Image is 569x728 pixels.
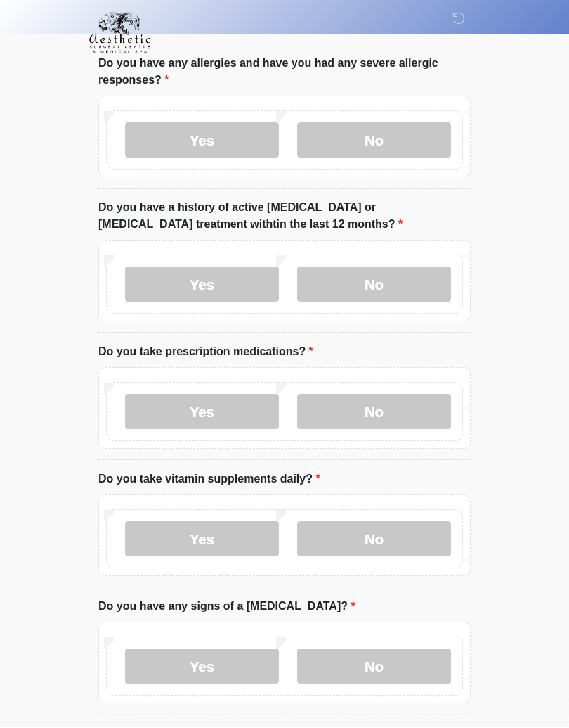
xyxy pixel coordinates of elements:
[98,200,471,234] label: Do you have a history of active [MEDICAL_DATA] or [MEDICAL_DATA] treatment withtin the last 12 mo...
[98,599,355,615] label: Do you have any signs of a [MEDICAL_DATA]?
[297,522,451,557] label: No
[297,267,451,302] label: No
[84,11,155,56] img: Aesthetic Surgery Centre, PLLC Logo
[297,395,451,430] label: No
[125,522,279,557] label: Yes
[125,649,279,684] label: Yes
[98,56,471,89] label: Do you have any allergies and have you had any severe allergic responses?
[98,471,320,488] label: Do you take vitamin supplements daily?
[125,267,279,302] label: Yes
[297,649,451,684] label: No
[125,395,279,430] label: Yes
[125,123,279,158] label: Yes
[98,344,313,361] label: Do you take prescription medications?
[297,123,451,158] label: No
